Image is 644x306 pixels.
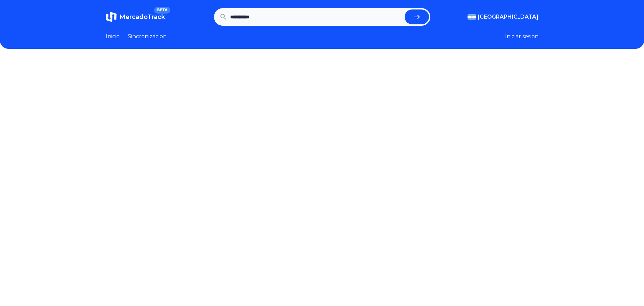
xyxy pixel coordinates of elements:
img: Argentina [468,14,476,20]
button: [GEOGRAPHIC_DATA] [468,13,539,21]
span: [GEOGRAPHIC_DATA] [478,13,539,21]
a: Inicio [106,32,120,41]
img: MercadoTrack [106,12,117,22]
span: MercadoTrack [119,13,165,21]
button: Iniciar sesion [505,32,539,41]
a: Sincronizacion [128,32,167,41]
span: BETA [154,7,170,14]
a: MercadoTrackBETA [106,12,165,22]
